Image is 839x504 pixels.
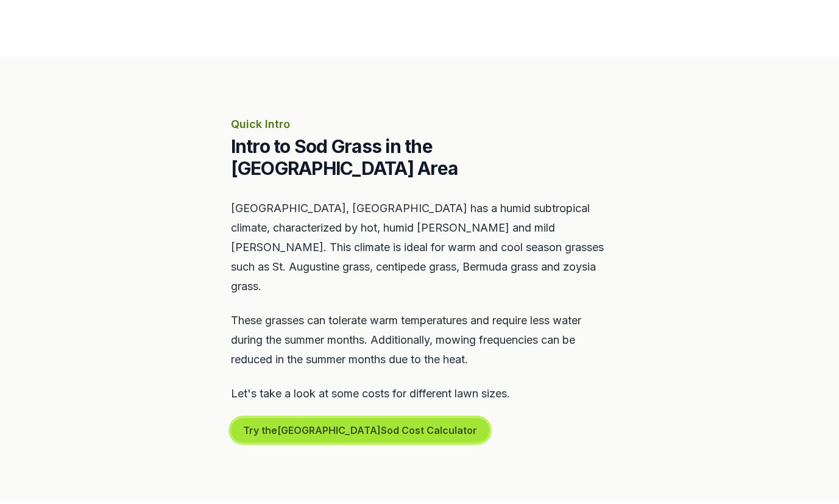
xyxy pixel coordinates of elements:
p: [GEOGRAPHIC_DATA], [GEOGRAPHIC_DATA] has a humid subtropical climate, characterized by hot, humid... [231,199,609,296]
p: Let's take a look at some costs for different lawn sizes. [231,384,609,403]
p: Quick Intro [231,116,609,133]
h2: Intro to Sod Grass in the [GEOGRAPHIC_DATA] Area [231,135,609,179]
button: Try the[GEOGRAPHIC_DATA]Sod Cost Calculator [231,418,489,442]
p: These grasses can tolerate warm temperatures and require less water during the summer months. Add... [231,311,609,369]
